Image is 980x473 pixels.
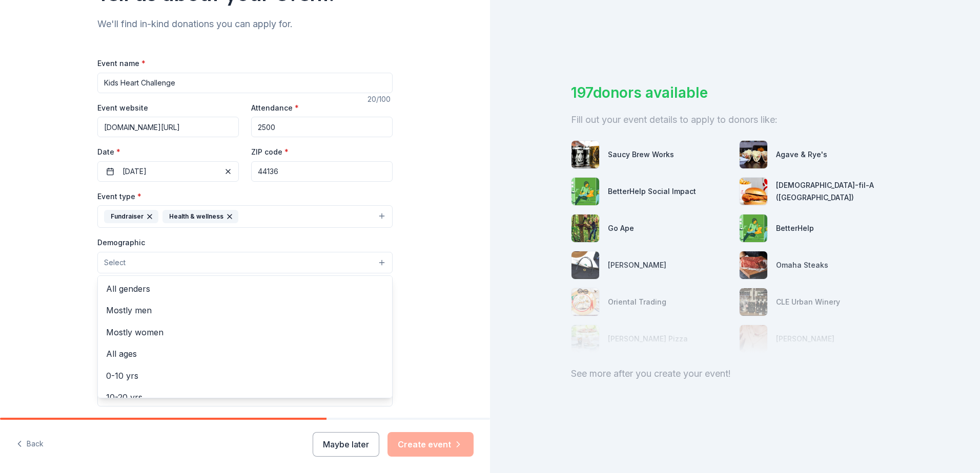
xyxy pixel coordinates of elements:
div: Select [97,275,393,398]
button: Select [97,252,393,273]
span: All genders [106,282,384,295]
span: Select [104,256,126,269]
span: Mostly women [106,326,384,339]
span: Mostly men [106,304,384,317]
span: All ages [106,347,384,360]
span: 10-20 yrs [106,391,384,404]
span: 0-10 yrs [106,369,384,382]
